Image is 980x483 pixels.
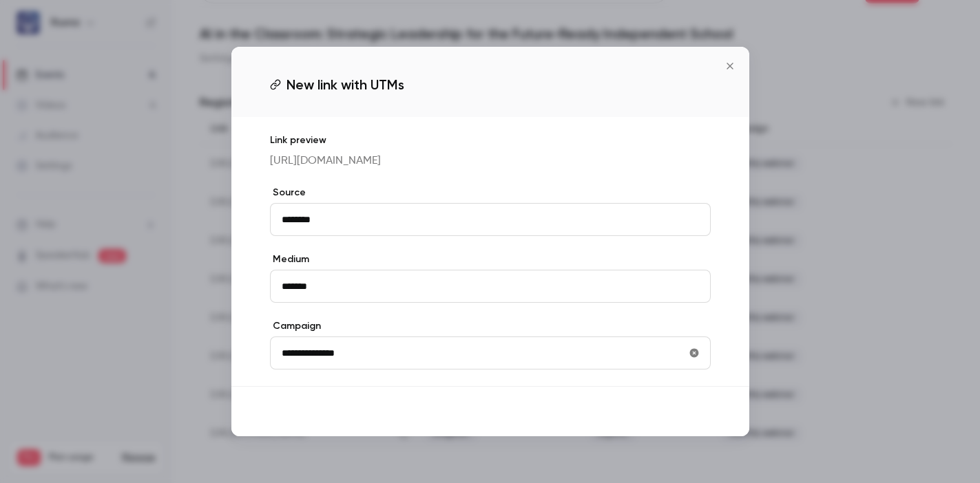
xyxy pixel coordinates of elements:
button: utmCampaign [683,342,705,364]
p: [URL][DOMAIN_NAME] [270,153,711,169]
button: Close [716,52,744,80]
label: Campaign [270,319,711,333]
label: Source [270,186,711,200]
label: Medium [270,253,711,266]
span: New link with UTMs [286,74,404,95]
button: Save [661,398,711,425]
p: Link preview [270,133,711,147]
